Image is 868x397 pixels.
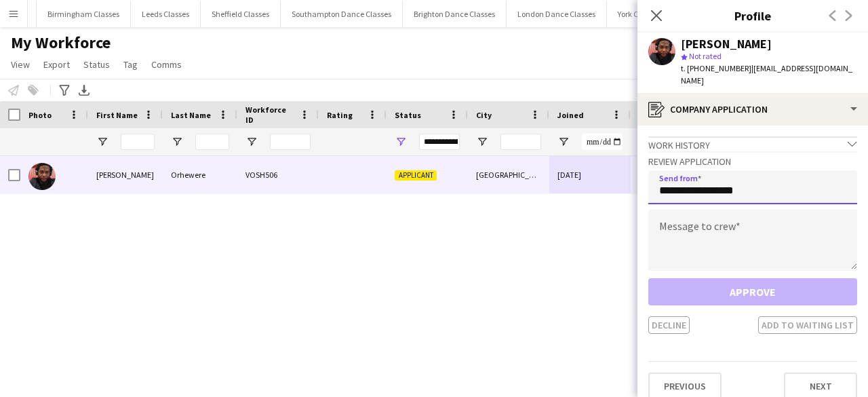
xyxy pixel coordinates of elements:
[151,58,182,71] span: Comms
[476,136,488,148] button: Open Filter Menu
[201,1,281,27] button: Sheffield Classes
[468,156,549,193] div: [GEOGRAPHIC_DATA]
[11,58,30,71] span: View
[500,134,541,150] input: City Filter Input
[681,38,772,50] div: [PERSON_NAME]
[123,58,138,71] span: Tag
[131,1,201,27] button: Leeds Classes
[648,136,857,151] div: Work history
[245,105,294,125] span: Workforce ID
[507,1,607,27] button: London Dance Classes
[557,136,570,148] button: Open Filter Menu
[237,156,319,193] div: VOSH506
[38,56,75,73] a: Export
[245,136,258,148] button: Open Filter Menu
[5,56,35,73] a: View
[83,58,110,71] span: Status
[88,156,163,193] div: [PERSON_NAME]
[403,1,507,27] button: Brighton Dance Classes
[195,134,229,150] input: Last Name Filter Input
[76,82,92,98] app-action-btn: Export XLSX
[681,63,852,86] span: | [EMAIL_ADDRESS][DOMAIN_NAME]
[637,7,868,24] h3: Profile
[476,110,492,120] span: City
[270,134,311,150] input: Workforce ID Filter Input
[648,155,857,168] h3: Review Application
[582,134,623,150] input: Joined Filter Input
[395,170,437,181] span: Applicant
[549,156,631,193] div: [DATE]
[43,58,70,71] span: Export
[78,56,115,73] a: Status
[281,1,403,27] button: Southampton Dance Classes
[96,110,138,120] span: First Name
[327,110,353,120] span: Rating
[637,93,868,126] div: Company application
[28,163,56,190] img: Emmanuel Orhewere
[557,110,584,120] span: Joined
[171,136,183,148] button: Open Filter Menu
[395,136,407,148] button: Open Filter Menu
[11,33,111,53] span: My Workforce
[163,156,237,193] div: Orhewere
[395,110,421,120] span: Status
[607,1,671,27] button: York Classes
[118,56,143,73] a: Tag
[96,136,108,148] button: Open Filter Menu
[28,110,52,120] span: Photo
[146,56,187,73] a: Comms
[37,1,131,27] button: Birmingham Classes
[171,110,211,120] span: Last Name
[121,134,155,150] input: First Name Filter Input
[681,63,751,73] span: t. [PHONE_NUMBER]
[56,82,73,98] app-action-btn: Advanced filters
[689,51,722,61] span: Not rated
